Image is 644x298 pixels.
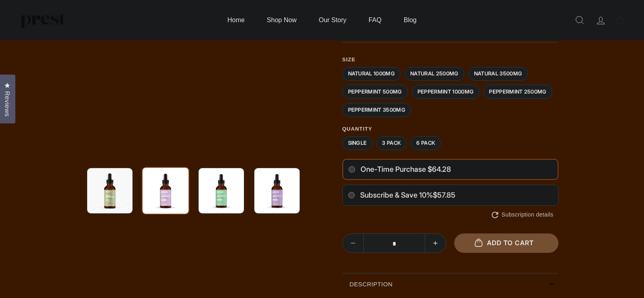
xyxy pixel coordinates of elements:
[359,12,392,28] a: FAQ
[217,12,426,28] ul: Primary
[412,85,480,99] label: Peppermint 1000MG
[309,12,357,28] a: Our Story
[342,67,401,81] label: Natural 1000MG
[217,12,255,28] a: Home
[405,67,464,81] label: Natural 2500MG
[87,168,133,214] img: CBD HEMP OIL 1 Ingredient
[433,191,455,199] span: $57.85
[425,234,446,252] button: Increase item quantity by one
[483,85,552,99] label: Peppermint 2500MG
[348,166,356,173] input: One-time purchase $64.28
[342,103,411,117] label: Peppermint 3500MG
[360,191,433,199] span: Subscribe & save 10%
[198,168,244,214] img: CBD HEMP OIL 1 Ingredient
[343,234,446,253] input: quantity
[348,192,355,198] input: Subscribe & save 10%$57.85
[342,56,558,63] label: Size
[343,234,364,252] button: Reduce item quantity by one
[454,233,558,252] button: Add to cart
[20,12,65,28] img: PREST ORGANICS
[492,211,553,218] button: Subscription details
[342,85,408,99] label: Peppermint 500MG
[254,168,300,214] img: CBD HEMP OIL 1 Ingredient
[394,12,427,28] a: Blog
[2,91,13,117] span: Reviews
[257,12,307,28] a: Shop Now
[376,136,407,150] label: 3 Pack
[142,167,189,215] img: CBD HEMP OIL 1 Ingredient
[501,211,553,218] span: Subscription details
[342,136,373,150] label: Single
[342,126,558,132] label: Quantity
[468,67,528,81] label: Natural 3500MG
[342,273,558,295] button: Description
[479,239,534,247] span: Add to cart
[411,136,441,150] label: 6 Pack
[361,165,451,174] span: One-time purchase $64.28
